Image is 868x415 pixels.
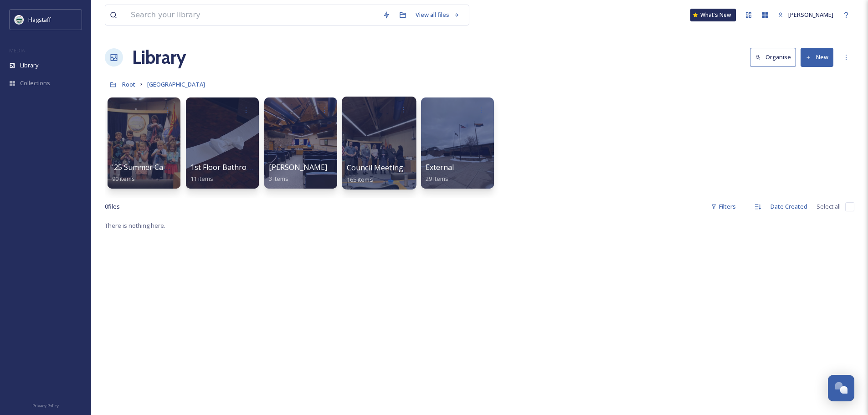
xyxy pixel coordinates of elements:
[122,79,135,90] a: Root
[706,198,740,215] div: Filters
[269,163,327,183] a: [PERSON_NAME]3 items
[147,80,205,88] span: [GEOGRAPHIC_DATA]
[126,5,378,25] input: Search your library
[190,163,365,183] a: 1st Floor Bathroom Remodel TP Cutting Ceremony11 items
[190,162,365,172] span: 1st Floor Bathroom Remodel TP Cutting Ceremony
[112,162,208,172] span: '25 Summer Camp Field Trip
[750,48,796,67] button: Organise
[347,175,373,183] span: 165 items
[105,221,165,230] span: There is nothing here.
[766,198,812,215] div: Date Created
[426,163,454,183] a: External29 items
[190,174,213,183] span: 11 items
[347,163,403,173] span: Council Meeting
[20,61,38,70] span: Library
[28,15,51,24] span: Flagstaff
[773,6,838,24] a: [PERSON_NAME]
[112,174,135,183] span: 90 items
[426,162,454,172] span: External
[32,400,59,410] a: Privacy Policy
[426,174,448,183] span: 29 items
[269,162,327,172] span: [PERSON_NAME]
[20,79,50,87] span: Collections
[411,6,464,24] a: View all files
[750,48,801,67] a: Organise
[132,44,186,71] a: Library
[32,403,59,409] span: Privacy Policy
[112,163,208,183] a: '25 Summer Camp Field Trip90 items
[828,375,854,401] button: Open Chat
[817,202,841,211] span: Select all
[269,174,288,183] span: 3 items
[9,47,25,54] span: MEDIA
[801,48,833,67] button: New
[15,15,24,24] img: images%20%282%29.jpeg
[788,10,833,19] span: [PERSON_NAME]
[122,80,135,88] span: Root
[690,9,736,21] a: What's New
[147,79,205,90] a: [GEOGRAPHIC_DATA]
[347,164,403,184] a: Council Meeting165 items
[105,202,120,211] span: 0 file s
